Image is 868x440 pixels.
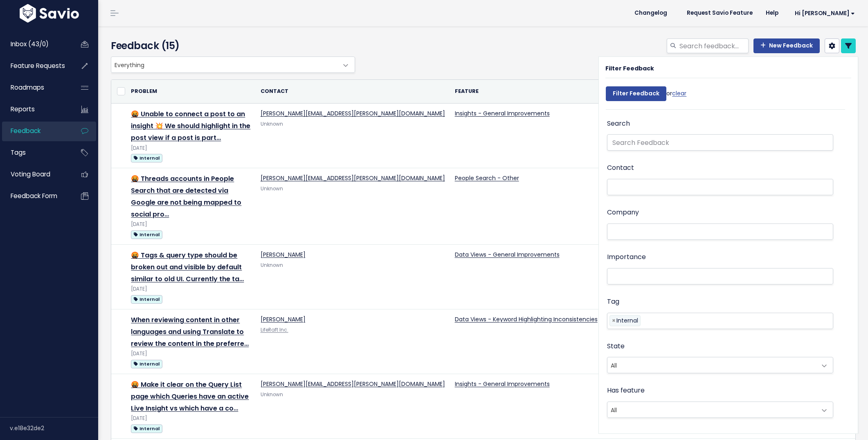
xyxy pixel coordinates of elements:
span: Feedback form [11,192,57,200]
span: Everything [111,56,355,73]
a: [PERSON_NAME] [261,315,306,323]
span: Internal [131,424,162,433]
span: Feedback [11,126,40,135]
a: Internal [131,229,162,239]
span: Internal [131,154,162,162]
span: Reports [11,105,35,113]
label: Company [607,207,639,219]
a: Feedback [2,122,68,140]
span: Internal [131,295,162,304]
a: Data Views - Keyword Highlighting Inconsistencies [455,315,598,323]
a: Feedback form [2,187,68,205]
label: Importance [607,251,646,263]
a: Reports [2,100,68,119]
div: [DATE] [131,414,250,423]
a: Insights - General Improvements [455,380,550,388]
span: Unknown [261,185,283,192]
li: Internal [609,315,641,326]
th: Feature [450,80,616,104]
a: [PERSON_NAME][EMAIL_ADDRESS][PERSON_NAME][DOMAIN_NAME] [261,174,445,182]
a: [PERSON_NAME] [261,250,306,259]
span: All [607,402,816,417]
a: Voting Board [2,165,68,184]
strong: Filter Feedback [605,64,654,72]
div: [DATE] [131,220,250,229]
a: Inbox (43/0) [2,35,68,54]
label: Tag [607,296,619,308]
a: Internal [131,294,162,304]
input: Search feedback... [679,38,749,53]
span: Internal [131,360,162,368]
label: Contact [607,162,634,174]
span: Inbox (43/0) [11,40,49,48]
a: Insights - General Improvements [455,109,550,117]
a: Internal [131,153,162,163]
a: Roadmaps [2,78,68,97]
a: 🤬 Threads accounts in People Search that are detected via Google are not being mapped to social pro… [131,174,241,219]
a: Tags [2,143,68,162]
span: All [607,357,816,373]
span: Changelog [634,10,667,16]
label: State [607,341,625,352]
h4: Feedback (15) [111,38,351,53]
th: Problem [126,80,255,104]
img: logo-white.9d6f32f41409.svg [18,4,81,23]
a: Internal [131,423,162,433]
a: 🤬 Unable to connect a post to an insight 💥 We should highlight in the post view if a post is part… [131,109,250,142]
a: 🤬 Tags & query type should be broken out and visible by default similar to old UI. Currently the ta… [131,250,244,284]
span: Unknown [261,121,283,127]
div: [DATE] [131,285,250,293]
span: Tags [11,148,26,157]
label: Search [607,118,630,130]
a: Internal [131,359,162,369]
a: clear [672,89,686,97]
label: Has feature [607,385,645,397]
div: [DATE] [131,350,250,358]
span: Unknown [261,391,283,398]
a: New Feedback [753,38,820,53]
span: Feature Requests [11,61,65,70]
a: Help [759,7,785,19]
a: [PERSON_NAME][EMAIL_ADDRESS][PERSON_NAME][DOMAIN_NAME] [261,380,445,388]
a: Request Savio Feature [680,7,759,19]
th: Contact [256,80,450,104]
span: Internal [131,230,162,239]
span: Unknown [261,262,283,269]
a: When reviewing content in other languages and using Translate to review the content in the preferre… [131,315,249,348]
input: Search Feedback [607,134,833,151]
a: LifeRaft Inc. [261,327,288,333]
input: Filter Feedback [606,86,666,101]
a: Feature Requests [2,56,68,75]
a: 🤬 Make it clear on the Query List page which Queries have an active Live Insight vs which have a co… [131,380,249,413]
a: [PERSON_NAME][EMAIL_ADDRESS][PERSON_NAME][DOMAIN_NAME] [261,109,445,117]
span: All [607,402,833,418]
span: Roadmaps [11,83,44,92]
span: × [612,316,616,326]
span: Voting Board [11,170,50,178]
span: Hi [PERSON_NAME] [795,10,855,16]
span: Everything [111,57,338,72]
a: People Search - Other [455,174,519,182]
div: v.e18e32de2 [10,417,98,439]
div: or [606,82,686,109]
div: [DATE] [131,144,250,153]
a: Hi [PERSON_NAME] [785,7,861,20]
span: All [607,357,833,373]
a: Data Views - General Improvements [455,250,560,259]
